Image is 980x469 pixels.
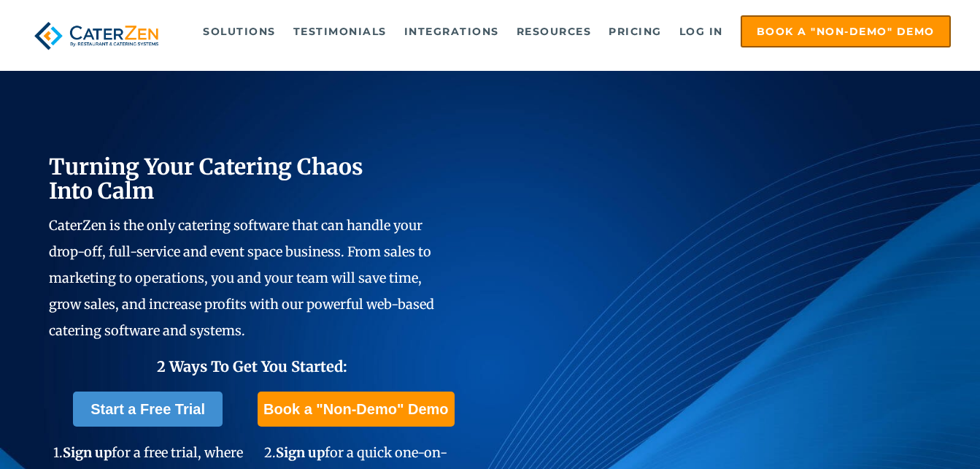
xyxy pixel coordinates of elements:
[741,15,951,47] a: Book a "Non-Demo" Demo
[157,357,347,375] span: 2 Ways To Get You Started:
[49,153,363,205] span: Turning Your Catering Chaos Into Calm
[286,17,394,46] a: Testimonials
[196,17,283,46] a: Solutions
[187,15,951,47] div: Navigation Menu
[672,17,730,46] a: Log in
[73,392,223,427] a: Start a Free Trial
[29,15,163,56] img: caterzen
[63,444,112,461] span: Sign up
[276,444,325,461] span: Sign up
[258,392,454,427] a: Book a "Non-Demo" Demo
[397,17,506,46] a: Integrations
[509,17,599,46] a: Resources
[601,17,669,46] a: Pricing
[49,217,434,339] span: CaterZen is the only catering software that can handle your drop-off, full-service and event spac...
